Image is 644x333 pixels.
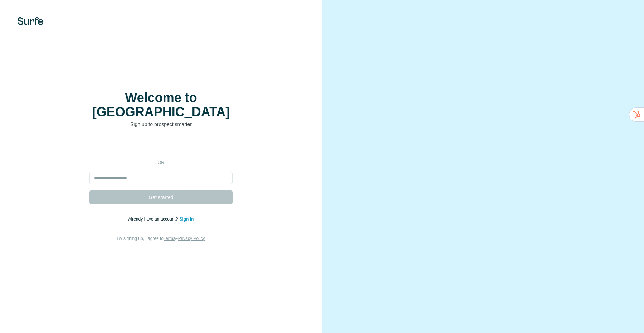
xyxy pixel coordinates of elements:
p: or [150,159,172,166]
span: By signing up, I agree to & [117,236,205,241]
a: Terms [164,236,175,241]
h1: Welcome to [GEOGRAPHIC_DATA] [89,91,233,119]
p: Sign up to prospect smarter [89,121,233,128]
a: Sign in [179,217,194,222]
img: Surfe's logo [17,17,43,25]
span: Already have an account? [128,217,180,222]
a: Privacy Policy [178,236,205,241]
iframe: Sign in with Google Button [86,139,236,154]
